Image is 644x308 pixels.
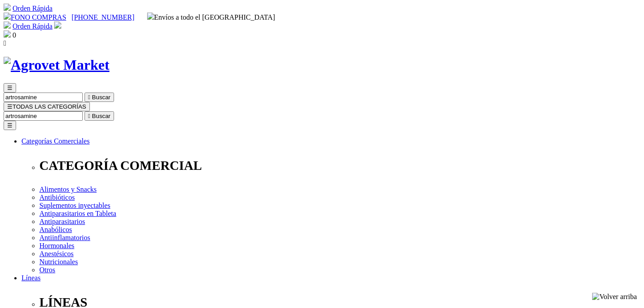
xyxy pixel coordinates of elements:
i:  [88,94,90,101]
span: Buscar [92,94,110,101]
a: Antiinflamatorios [39,234,90,241]
a: Antibióticos [39,194,75,201]
img: Volver arriba [592,293,637,301]
button:  Buscar [85,93,114,102]
span: Envíos a todo el [GEOGRAPHIC_DATA] [147,13,275,21]
a: Antiparasitarios en Tableta [39,210,116,217]
span: Buscar [92,113,110,119]
img: phone.svg [4,13,11,20]
a: Líneas [21,274,41,282]
a: Hormonales [39,242,74,249]
a: Acceda a su cuenta de cliente [54,22,61,30]
input: Buscar [4,111,83,121]
a: Nutricionales [39,258,78,266]
img: shopping-cart.svg [4,4,11,11]
img: shopping-cart.svg [4,21,11,29]
button: ☰TODAS LAS CATEGORÍAS [4,102,90,111]
a: Anabólicos [39,226,72,233]
img: user.svg [54,21,61,29]
span: ☰ [7,84,13,91]
p: CATEGORÍA COMERCIAL [39,158,640,173]
a: FONO COMPRAS [4,13,66,21]
i:  [88,113,90,119]
a: Orden Rápida [13,4,52,12]
i:  [4,39,6,47]
img: delivery-truck.svg [147,13,154,20]
a: Orden Rápida [13,22,52,30]
a: Categorías Comerciales [21,137,89,145]
a: Alimentos y Snacks [39,186,97,193]
a: Suplementos inyectables [39,202,110,209]
a: [PHONE_NUMBER] [72,13,134,21]
span: 0 [13,31,16,39]
img: Agrovet Market [4,57,110,73]
a: Antiparasitarios [39,218,85,225]
button:  Buscar [85,111,114,121]
a: Otros [39,266,55,274]
a: Anestésicos [39,250,73,257]
img: shopping-bag.svg [4,30,11,38]
span: ☰ [7,103,13,110]
input: Buscar [4,93,83,102]
button: ☰ [4,83,16,93]
button: ☰ [4,121,16,130]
